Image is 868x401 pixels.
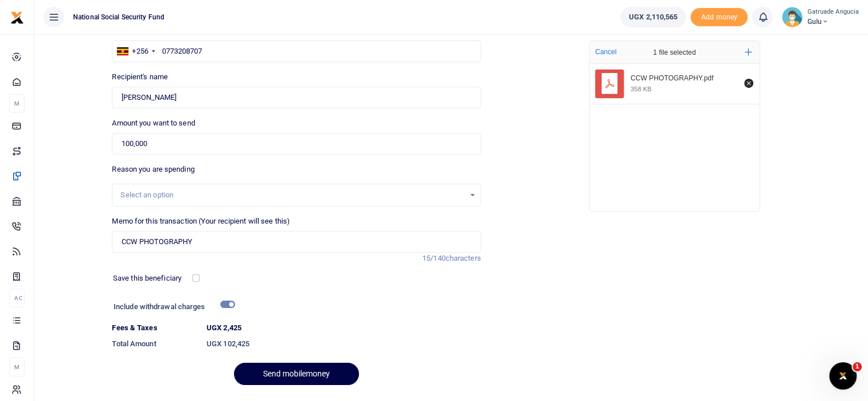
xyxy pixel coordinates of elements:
span: Gulu [807,17,859,27]
span: 15/140 [422,254,446,262]
div: Select an option [120,189,464,201]
li: Ac [9,289,25,307]
div: Uganda: +256 [112,41,158,62]
label: UGX 2,425 [207,322,241,334]
label: Memo for this transaction (Your recipient will see this) [112,216,290,227]
img: logo-small [10,11,24,25]
input: Enter phone number [112,40,481,62]
button: Add more files [740,44,757,60]
h6: Total Amount [112,339,197,349]
div: 358 KB [631,85,652,93]
button: Remove file [742,77,755,90]
label: Reason you are spending [112,164,194,175]
a: UGX 2,110,565 [620,7,686,27]
span: Add money [691,8,748,27]
span: characters [446,254,481,262]
div: 1 file selected [626,41,723,64]
input: Enter extra information [112,231,481,253]
span: UGX 2,110,565 [629,11,677,23]
div: CCW PHOTOGRAPHY.pdf [631,74,738,83]
input: Loading name... [112,87,481,108]
span: National Social Security Fund [68,12,169,22]
div: File Uploader [589,40,760,212]
small: Gatruade Angucia [807,7,859,17]
button: Send mobilemoney [234,363,359,385]
a: Add money [691,12,748,21]
button: Cancel [592,44,620,59]
label: Amount you want to send [112,118,195,129]
h6: Include withdrawal charges [114,302,230,311]
li: Toup your wallet [691,8,748,27]
li: M [9,94,25,113]
span: 1 [853,362,862,371]
h6: UGX 102,425 [207,339,481,349]
li: Wallet ballance [616,7,691,27]
a: logo-small logo-large logo-large [10,13,24,21]
a: profile-user Gatruade Angucia Gulu [782,7,859,27]
img: profile-user [782,7,802,27]
label: Recipient's name [112,71,168,83]
dt: Fees & Taxes [107,322,202,334]
label: Save this beneficiary [113,273,181,284]
li: M [9,358,25,376]
div: +256 [132,46,148,57]
input: UGX [112,133,481,155]
iframe: Intercom live chat [829,362,857,390]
